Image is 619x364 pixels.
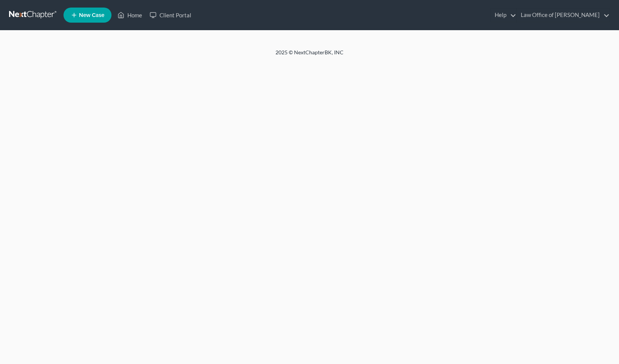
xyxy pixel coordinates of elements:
div: 2025 © NextChapterBK, INC [94,49,525,62]
a: Client Portal [146,8,195,22]
a: Help [491,8,516,22]
a: Home [114,8,146,22]
a: Law Office of [PERSON_NAME] [517,8,610,22]
new-legal-case-button: New Case [63,8,111,23]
